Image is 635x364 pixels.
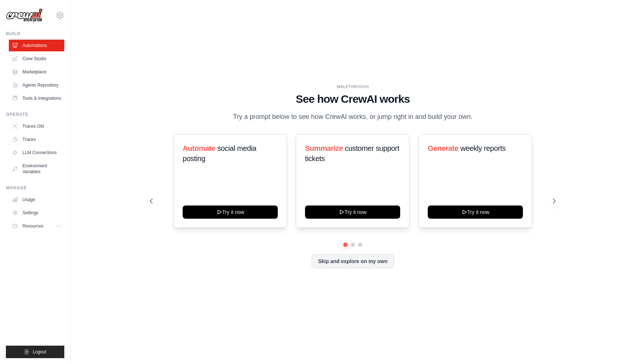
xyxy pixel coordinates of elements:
[229,112,476,122] p: Try a prompt below to see how CrewAI works, or jump right in and build your own.
[9,40,64,51] a: Automations
[9,66,64,78] a: Marketplace
[6,112,64,117] div: Operate
[22,223,43,229] span: Resources
[150,84,556,90] div: WALKTHROUGH
[428,205,523,219] button: Try it now
[305,144,343,152] span: Summarize
[6,346,64,358] button: Logout
[183,205,278,219] button: Try it now
[428,144,459,152] span: Generate
[9,79,64,91] a: Agents Repository
[9,220,64,232] button: Resources
[6,185,64,191] div: Manage
[33,349,46,355] span: Logout
[6,8,43,22] img: Logo
[305,205,400,219] button: Try it now
[6,31,64,37] div: Build
[9,92,64,104] a: Tools & Integrations
[9,160,64,178] a: Environment Variables
[9,147,64,159] a: LLM Connections
[9,207,64,219] a: Settings
[305,144,399,163] span: customer support tickets
[183,144,256,163] span: social media posting
[183,144,215,152] span: Automate
[460,144,505,152] span: weekly reports
[9,120,64,132] a: Traces Old
[9,53,64,65] a: Crew Studio
[150,92,556,106] h1: See how CrewAI works
[9,134,64,145] a: Traces
[9,194,64,205] a: Usage
[312,254,394,268] button: Skip and explore on my own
